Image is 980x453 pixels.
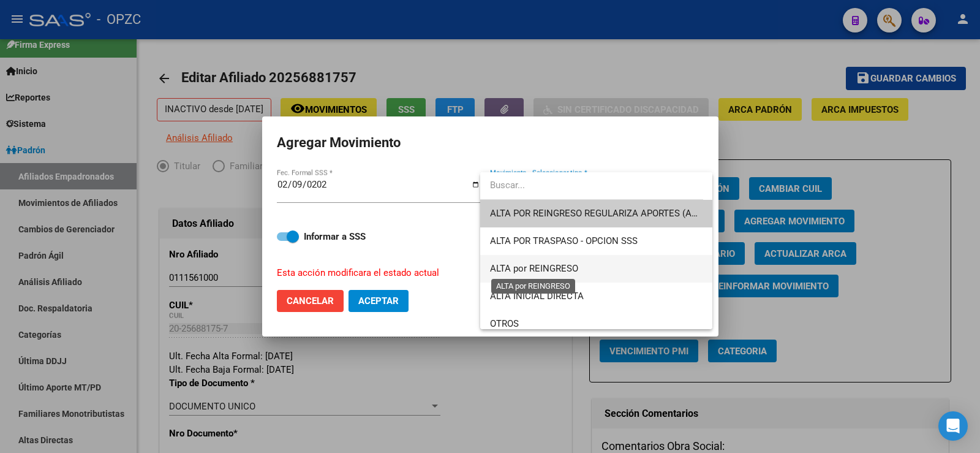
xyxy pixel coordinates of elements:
[490,291,584,302] span: ALTA INICIAL DIRECTA
[490,263,578,274] span: ALTA por REINGRESO
[480,172,703,199] input: dropdown search
[490,208,707,219] span: ALTA POR REINGRESO REGULARIZA APORTES (AFIP)
[490,318,519,329] span: OTROS
[490,235,638,246] span: ALTA POR TRASPASO - OPCION SSS
[938,411,968,441] div: Open Intercom Messenger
